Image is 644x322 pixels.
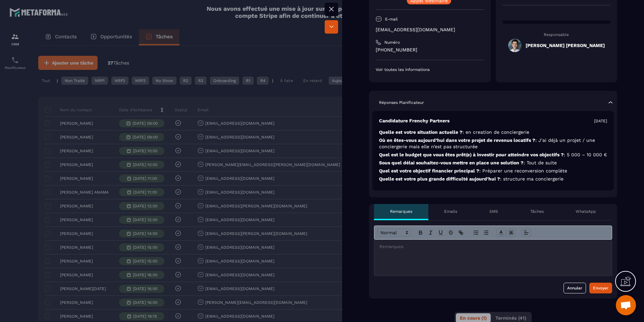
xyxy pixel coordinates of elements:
[502,32,611,37] p: Responsable
[376,27,484,33] p: [EMAIL_ADDRESS][DOMAIN_NAME]
[379,152,607,158] p: Quel est le budget que vous êtes prêt(e) à investir pour atteindre vos objectifs ?
[379,100,424,105] p: Réponses Planificateur
[563,283,586,293] button: Annuler
[594,118,607,124] p: [DATE]
[593,285,608,291] div: Envoyer
[616,295,636,315] div: Ouvrir le chat
[379,176,607,182] p: Quelle est votre plus grande difficulté aujourd’hui ?
[479,168,567,173] span: : Préparer une reconversion complète
[564,152,607,157] span: : 5 000 – 10 000 €
[489,209,498,214] p: SMS
[589,283,612,293] button: Envoyer
[379,129,607,135] p: Quelle est votre situation actuelle ?
[500,176,563,182] span: : structure ma conciergerie
[379,137,607,150] p: Où en êtes-vous aujourd’hui dans votre projet de revenus locatifs ?
[524,160,557,165] span: : Tout de suite
[379,118,449,124] p: Candidature Frenchy Partners
[576,209,596,214] p: WhatsApp
[463,129,529,135] span: : en creation de conciergerie
[495,315,526,321] span: Terminés (41)
[379,160,607,166] p: Sous quel délai souhaitez-vous mettre en place une solution ?
[379,168,607,174] p: Quel est votre objectif financier principal ?
[530,209,544,214] p: Tâches
[376,67,484,72] p: Voir toutes les informations
[390,209,412,214] p: Remarques
[376,47,484,53] p: [PHONE_NUMBER]
[460,315,487,321] span: En cours (1)
[444,209,457,214] p: Emails
[526,43,605,48] h5: [PERSON_NAME] [PERSON_NAME]
[384,40,400,45] p: Numéro
[385,16,398,22] p: E-mail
